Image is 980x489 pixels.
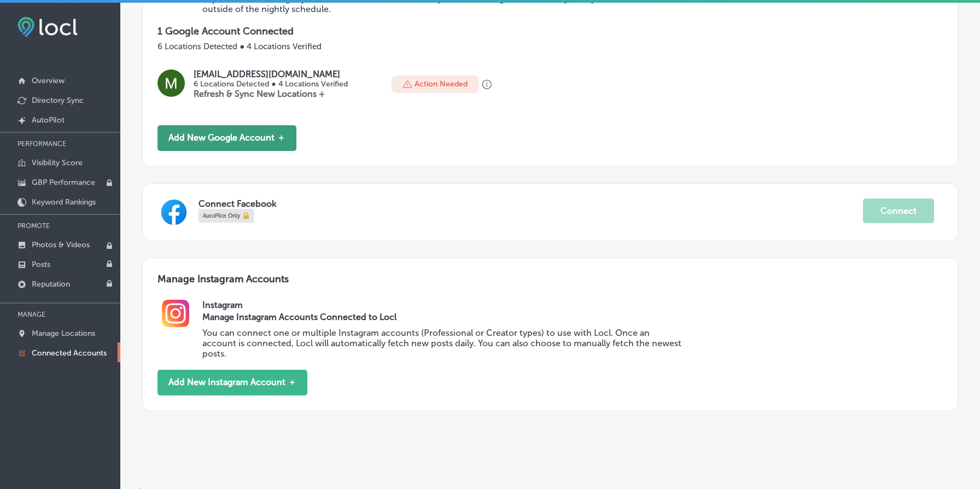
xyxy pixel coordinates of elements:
img: fda3e92497d09a02dc62c9cd864e3231.png [17,17,78,37]
p: Refresh & Sync New Locations + [194,89,347,99]
p: Posts [32,260,50,269]
p: Reputation [32,280,70,289]
p: Photos & Videos [32,240,90,249]
p: Manage Locations [32,329,95,338]
p: 1 Google Account Connected [157,25,943,37]
p: Keyword Rankings [32,197,96,207]
button: Add New Google Account ＋ [157,125,296,151]
p: 6 Locations Detected ● 4 Locations Verified [194,79,347,89]
button: Connect [863,199,934,223]
p: 6 Locations Detected ● 4 Locations Verified [157,42,943,51]
p: Action Needed [415,79,468,89]
p: GBP Performance [32,178,95,187]
p: Visibility Score [32,158,83,167]
p: Directory Sync [32,96,84,105]
h3: Manage Instagram Accounts Connected to Locl [202,312,684,322]
button: Add New Instagram Account ＋ [157,370,307,395]
h3: Manage Instagram Accounts [157,273,943,300]
button: Your Google Account connection has expired. Please click 'Add New Google Account +' and reconnect... [482,80,492,90]
p: [EMAIL_ADDRESS][DOMAIN_NAME] [194,69,347,79]
p: Connect Facebook [199,199,862,209]
p: AutoPilot [32,115,65,125]
span: AutoPilot Only [203,211,240,222]
p: Connected Accounts [32,348,107,358]
h2: Instagram [202,300,943,310]
p: You can connect one or multiple Instagram accounts (Professional or Creator types) to use with Lo... [202,328,684,359]
p: Overview [32,76,65,85]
